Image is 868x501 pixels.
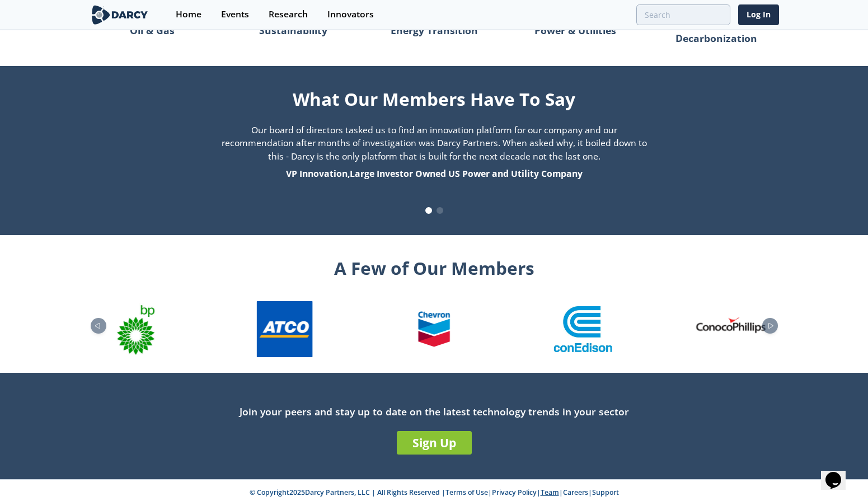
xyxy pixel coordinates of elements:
[406,301,462,357] img: chevron.com.png
[537,306,630,352] div: 10 / 26
[90,5,151,25] img: logo-wide.svg
[215,167,654,181] div: VP Innovation , Large Investor Owned US Power and Utility Company
[541,488,559,497] a: Team
[554,306,612,352] img: 1616516254073-ConEd.jpg
[654,19,779,43] p: Industrial Decarbonization
[738,4,779,25] a: Log In
[445,488,488,497] a: Terms of Use
[176,124,693,181] div: Our board of directors tasked us to find an innovation platform for our company and our recommend...
[327,10,374,19] div: Innovators
[259,19,327,43] p: Sustainability
[90,251,779,281] div: A Few of Our Members
[176,82,693,112] div: What Our Members Have To Say
[176,124,693,181] div: 2 / 4
[563,488,588,497] a: Careers
[821,456,857,490] iframe: chat widget
[492,488,537,497] a: Privacy Policy
[686,306,778,352] div: 11 / 26
[108,301,164,357] img: bp.com.png
[636,4,730,25] input: Advanced Search
[221,10,249,19] div: Events
[90,404,779,419] div: Join your peers and stay up to date on the latest technology trends in your sector
[397,431,472,455] a: Sign Up
[130,19,175,43] p: Oil & Gas
[176,10,201,19] div: Home
[91,318,106,334] div: Previous slide
[269,10,308,19] div: Research
[534,19,616,43] p: Power & Utilities
[691,306,774,352] img: conocophillips.com-final.png
[762,318,778,334] div: Next slide
[238,301,331,357] div: 8 / 26
[20,488,848,498] p: © Copyright 2025 Darcy Partners, LLC | All Rights Reserved | | | | |
[391,19,478,43] p: Energy Transition
[387,301,480,357] div: 9 / 26
[89,301,182,357] div: 7 / 26
[592,488,619,497] a: Support
[257,301,313,357] img: atco.com.png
